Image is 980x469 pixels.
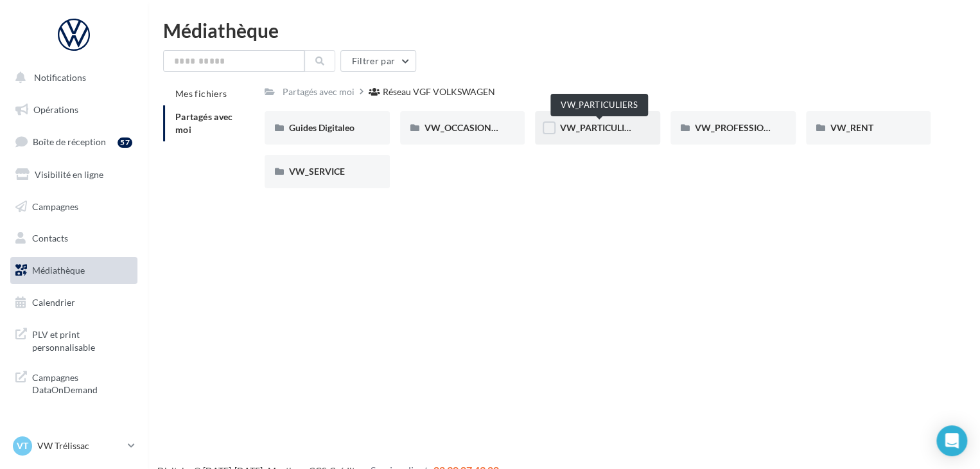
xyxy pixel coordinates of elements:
div: Open Intercom Messenger [936,425,967,456]
a: Campagnes DataOnDemand [8,364,140,402]
a: Calendrier [8,289,140,316]
button: Notifications [8,64,135,91]
span: Campagnes [32,200,78,211]
a: PLV et print personnalisable [8,321,140,358]
span: VW_PROFESSIONNELS [695,122,792,133]
span: VW_PARTICULIERS [559,122,640,133]
span: PLV et print personnalisable [32,326,132,353]
span: Campagnes DataOnDemand [32,369,132,396]
a: VT VW Trélissac [10,434,137,458]
a: Opérations [8,96,140,123]
span: Mes fichiers [175,88,227,99]
button: Filtrer par [340,50,416,72]
span: Partagés avec moi [175,111,233,135]
div: Réseau VGF VOLKSWAGEN [383,85,495,98]
span: VW_SERVICE [289,166,345,177]
span: Boîte de réception [33,136,106,147]
span: Opérations [33,104,78,115]
span: VT [17,439,28,452]
span: Contacts [32,233,68,243]
a: Campagnes [8,193,140,220]
span: VW_OCCASIONS_GARANTIES [424,122,550,133]
div: 57 [118,137,132,148]
a: Boîte de réception57 [8,128,140,155]
a: Contacts [8,225,140,252]
span: Calendrier [32,297,75,308]
span: Guides Digitaleo [289,122,354,133]
div: Partagés avec moi [283,85,354,98]
span: Notifications [34,72,86,83]
span: Visibilité en ligne [35,169,103,180]
div: Médiathèque [163,21,965,40]
a: Médiathèque [8,257,140,284]
div: VW_PARTICULIERS [550,94,648,116]
span: Médiathèque [32,265,85,276]
a: Visibilité en ligne [8,161,140,188]
span: VW_RENT [830,122,873,133]
p: VW Trélissac [37,439,123,452]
